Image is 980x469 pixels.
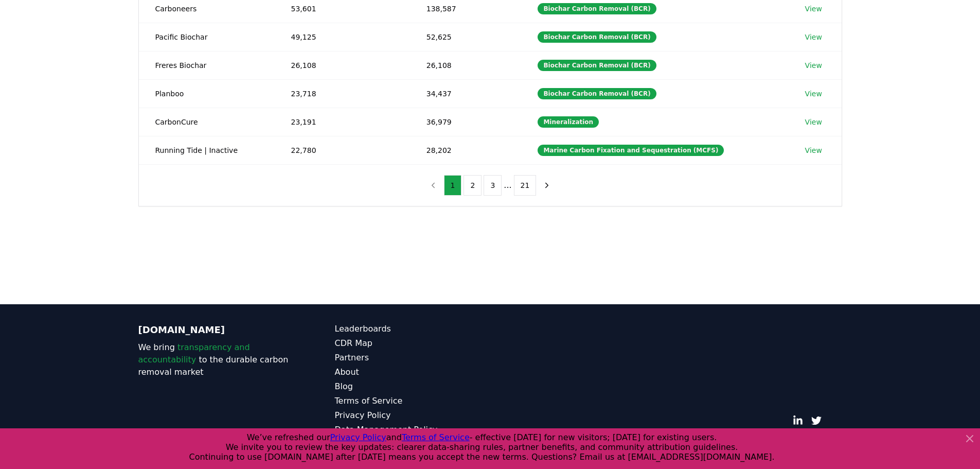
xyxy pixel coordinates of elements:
td: 52,625 [410,23,522,51]
div: Biochar Carbon Removal (BCR) [538,88,656,99]
a: Privacy Policy [335,409,490,422]
p: We bring to the durable carbon removal market [138,341,294,378]
td: Running Tide | Inactive [139,136,275,164]
a: View [805,89,822,99]
td: 49,125 [275,23,410,51]
a: View [805,32,822,42]
a: Partners [335,352,490,364]
a: LinkedIn [793,415,803,426]
a: Leaderboards [335,323,490,335]
td: Planboo [139,79,275,108]
div: Mineralization [538,116,599,128]
a: Twitter [811,415,822,426]
td: Freres Biochar [139,51,275,79]
a: Data Management Policy [335,424,490,436]
a: View [805,145,822,155]
div: Biochar Carbon Removal (BCR) [538,31,656,43]
button: 2 [464,175,482,196]
td: 36,979 [410,108,522,136]
a: View [805,4,822,14]
span: transparency and accountability [138,342,250,364]
td: 23,718 [275,79,410,108]
td: 26,108 [275,51,410,79]
td: 34,437 [410,79,522,108]
a: CDR Map [335,337,490,350]
div: Biochar Carbon Removal (BCR) [538,60,656,71]
td: 23,191 [275,108,410,136]
a: View [805,60,822,71]
li: ... [504,179,511,192]
td: 26,108 [410,51,522,79]
button: 1 [444,175,462,196]
a: About [335,366,490,378]
td: 28,202 [410,136,522,164]
div: Marine Carbon Fixation and Sequestration (MCFS) [538,145,724,156]
a: View [805,117,822,127]
td: 22,780 [275,136,410,164]
button: 3 [484,175,502,196]
button: next page [538,175,556,196]
td: CarbonCure [139,108,275,136]
div: Biochar Carbon Removal (BCR) [538,3,656,14]
td: Pacific Biochar [139,23,275,51]
p: [DOMAIN_NAME] [138,323,294,337]
a: Terms of Service [335,395,490,407]
a: Blog [335,380,490,393]
button: 21 [514,175,537,196]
